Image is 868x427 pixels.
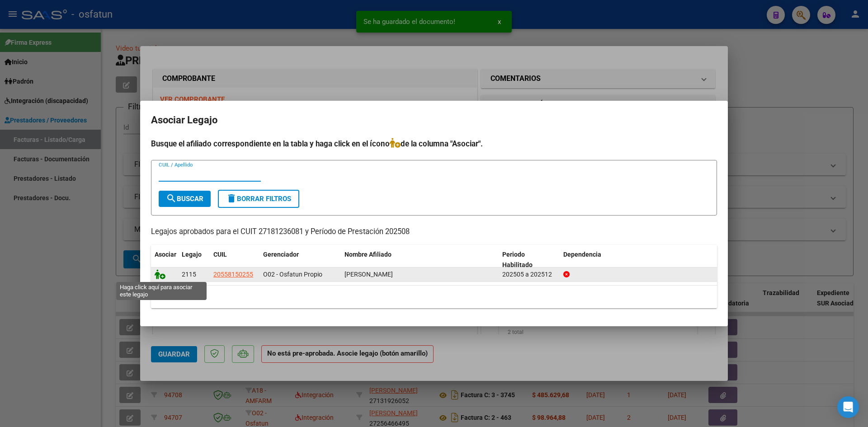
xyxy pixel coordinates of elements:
p: Legajos aprobados para el CUIT 27181236081 y Período de Prestación 202508 [151,226,717,238]
span: 2115 [182,271,196,278]
datatable-header-cell: Legajo [178,245,210,275]
span: Periodo Habilitado [502,251,533,268]
span: Dependencia [563,251,601,258]
h4: Busque el afiliado correspondiente en la tabla y haga click en el ícono de la columna "Asociar". [151,138,717,150]
span: O02 - Osfatun Propio [263,271,322,278]
span: Buscar [166,195,203,203]
span: Legajo [182,251,202,258]
span: MARQUEZ LEVIN PEDRO [344,271,393,278]
span: Borrar Filtros [226,195,291,203]
span: CUIL [213,251,227,258]
span: Asociar [155,251,176,258]
div: Open Intercom Messenger [837,396,859,418]
datatable-header-cell: Asociar [151,245,178,275]
datatable-header-cell: Periodo Habilitado [499,245,560,275]
datatable-header-cell: Gerenciador [259,245,341,275]
datatable-header-cell: Dependencia [560,245,717,275]
datatable-header-cell: CUIL [210,245,259,275]
mat-icon: search [166,193,177,204]
span: Nombre Afiliado [344,251,392,258]
mat-icon: delete [226,193,237,204]
button: Borrar Filtros [218,190,299,208]
h2: Asociar Legajo [151,112,717,129]
span: Gerenciador [263,251,299,258]
button: Buscar [159,191,211,207]
div: 202505 a 202512 [502,269,556,280]
span: 20558150255 [213,271,253,278]
div: 1 registros [151,286,717,308]
datatable-header-cell: Nombre Afiliado [341,245,499,275]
